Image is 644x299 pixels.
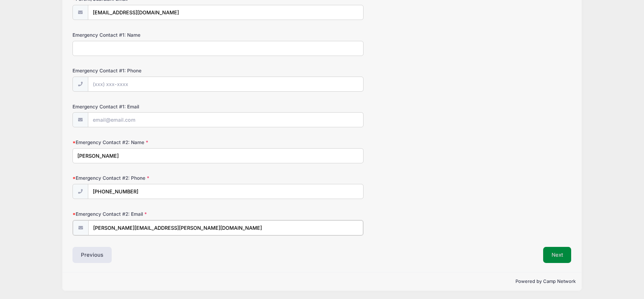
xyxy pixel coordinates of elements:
[68,278,576,285] p: Powered by Camp Network
[72,31,239,38] label: Emergency Contact #1: Name
[88,5,363,20] input: email@email.com
[72,247,112,263] button: Previous
[88,112,363,127] input: email@email.com
[88,184,363,199] input: (xxx) xxx-xxxx
[72,211,239,218] label: Emergency Contact #2: Email
[72,103,239,110] label: Emergency Contact #1: Email
[88,77,363,92] input: (xxx) xxx-xxxx
[72,175,239,181] label: Emergency Contact #2: Phone
[543,247,572,263] button: Next
[72,139,239,146] label: Emergency Contact #2: Name
[72,67,239,74] label: Emergency Contact #1: Phone
[88,220,363,235] input: email@email.com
